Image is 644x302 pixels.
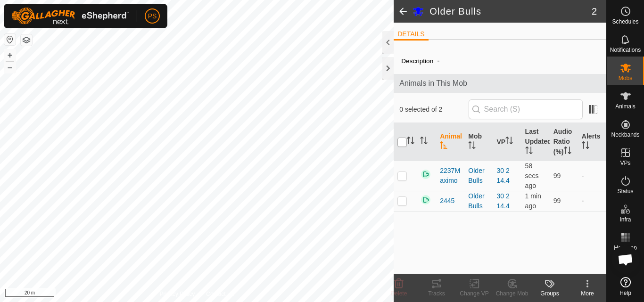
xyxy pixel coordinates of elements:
img: Gallagher Logo [11,8,129,24]
span: Help [619,290,631,296]
span: - [433,53,443,68]
span: Notifications [610,47,641,53]
th: Mob [464,123,493,161]
div: Change VP [455,289,493,298]
p-sorticon: Activate to sort [440,143,447,150]
span: VPs [620,160,630,166]
span: 0 selected of 2 [399,105,468,114]
img: returning on [420,194,431,205]
span: PS [148,11,157,21]
button: – [4,62,16,73]
td: - [578,191,606,211]
p-sorticon: Activate to sort [420,138,428,146]
img: returning on [420,169,431,180]
a: Help [607,273,644,300]
div: Older Bulls [468,191,489,211]
span: 10 Oct 2025, 12:45 am [525,162,539,189]
span: 2 [592,4,597,18]
li: DETAILS [394,29,428,41]
button: Map Layers [21,34,32,46]
span: Heatmap [614,245,637,251]
th: Animal [436,123,464,161]
span: 99 [553,197,561,204]
label: Description [401,57,433,65]
p-sorticon: Activate to sort [582,143,589,150]
p-sorticon: Activate to sort [505,138,513,146]
a: Privacy Policy [160,290,195,298]
div: Tracks [418,289,455,298]
span: Mobs [619,75,632,81]
span: Infra [619,217,631,222]
div: Open chat [611,245,640,274]
th: Alerts [578,123,606,161]
span: Animals [615,104,636,109]
th: Last Updated [521,123,550,161]
th: VP [493,123,521,161]
span: Delete [391,290,407,297]
th: Audio Ratio (%) [550,123,578,161]
div: Older Bulls [468,166,489,186]
div: Change Mob [493,289,531,298]
span: 99 [553,172,561,180]
a: 30 2 14.4 [496,192,509,210]
div: More [569,289,606,298]
p-sorticon: Activate to sort [564,148,571,155]
h2: Older Bulls [429,6,592,17]
button: Reset Map [4,34,16,45]
span: 2237Maximo [440,166,461,186]
input: Search (S) [469,99,583,119]
td: - [578,161,606,191]
span: Animals in This Mob [399,78,601,89]
p-sorticon: Activate to sort [407,138,414,146]
span: 2445 [440,196,454,206]
a: 30 2 14.4 [496,167,509,184]
button: + [4,49,16,61]
p-sorticon: Activate to sort [468,143,476,150]
span: Schedules [612,19,638,24]
a: Contact Us [206,290,234,298]
span: 10 Oct 2025, 12:45 am [525,192,541,210]
p-sorticon: Activate to sort [525,148,533,155]
span: Status [617,188,633,194]
div: Groups [531,289,569,298]
span: Neckbands [611,132,639,138]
